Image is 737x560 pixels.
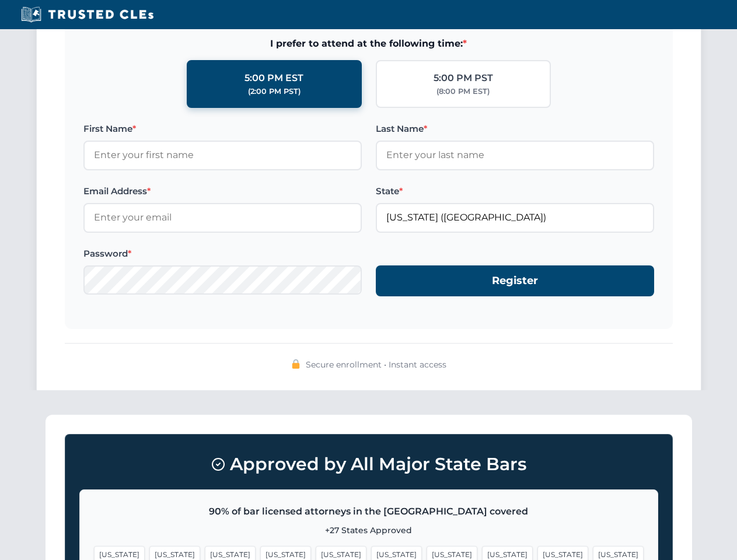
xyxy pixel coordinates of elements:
[306,358,446,371] span: Secure enrollment • Instant access
[376,141,654,170] input: Enter your last name
[83,247,362,261] label: Password
[94,524,644,537] p: +27 States Approved
[434,71,493,86] div: 5:00 PM PST
[18,6,157,23] img: Trusted CLEs
[291,359,301,369] img: 🔒
[83,36,654,51] span: I prefer to attend at the following time:
[376,265,654,296] button: Register
[376,122,654,136] label: Last Name
[79,449,658,480] h3: Approved by All Major State Bars
[83,203,362,232] input: Enter your email
[94,504,644,519] p: 90% of bar licensed attorneys in the [GEOGRAPHIC_DATA] covered
[244,71,303,86] div: 5:00 PM EST
[376,203,654,232] input: Florida (FL)
[248,86,301,97] div: (2:00 PM PST)
[83,122,362,136] label: First Name
[436,86,490,97] div: (8:00 PM EST)
[83,184,362,198] label: Email Address
[83,141,362,170] input: Enter your first name
[376,184,654,198] label: State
